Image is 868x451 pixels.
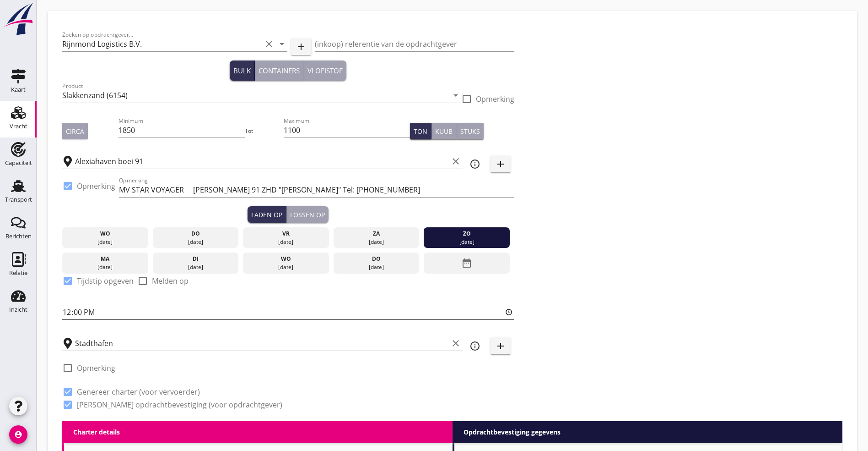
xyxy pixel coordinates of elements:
[335,263,417,271] div: [DATE]
[315,37,514,51] input: (inkoop) referentie van de opdrachtgever
[65,255,146,263] div: ma
[119,123,244,137] input: Minimum
[5,233,32,239] div: Berichten
[335,238,417,246] div: [DATE]
[230,60,255,81] button: Bulk
[248,206,286,223] button: Laden op
[62,123,88,139] button: Circa
[152,276,189,286] label: Melden op
[233,66,251,76] div: Bulk
[284,123,410,137] input: Maximum
[65,263,146,271] div: [DATE]
[245,255,327,263] div: wo
[259,66,300,76] div: Containers
[335,255,417,263] div: do
[276,38,287,49] i: arrow_drop_down
[77,400,282,409] label: [PERSON_NAME] opdrachtbevestiging (voor opdrachtgever)
[5,197,32,203] div: Transport
[296,41,307,52] i: add
[255,60,304,81] button: Containers
[450,338,461,349] i: clear
[264,38,275,49] i: clear
[286,206,329,223] button: Lossen op
[245,238,327,246] div: [DATE]
[450,90,461,101] i: arrow_drop_down
[119,182,514,197] input: Opmerking
[62,37,262,51] input: Zoeken op opdrachtgever...
[476,94,514,104] label: Opmerking
[426,238,507,246] div: [DATE]
[307,66,343,76] div: Vloeistof
[77,387,200,396] label: Genereer charter (voor vervoerder)
[461,255,472,271] i: date_range
[155,255,236,263] div: di
[304,60,346,81] button: Vloeistof
[410,123,431,139] button: Ton
[62,88,448,103] input: Product
[11,87,26,93] div: Kaart
[77,181,115,191] label: Opmerking
[335,230,417,238] div: za
[245,230,327,238] div: vr
[75,154,448,169] input: Laadplaats
[66,126,84,136] div: Circa
[414,126,427,136] div: Ton
[435,126,453,136] div: Kuub
[245,127,284,135] div: Tot
[75,336,448,351] input: Losplaats
[5,160,32,166] div: Capaciteit
[9,425,27,444] i: account_circle
[155,230,236,238] div: do
[251,210,282,220] div: Laden op
[65,238,146,246] div: [DATE]
[10,123,27,129] div: Vracht
[460,126,480,136] div: Stuks
[431,123,457,139] button: Kuub
[2,2,35,36] img: logo-small.a267ee39.svg
[469,159,480,170] i: info_outline
[290,210,325,220] div: Lossen op
[155,238,236,246] div: [DATE]
[245,263,327,271] div: [DATE]
[495,341,506,352] i: add
[469,341,480,352] i: info_outline
[457,123,484,139] button: Stuks
[65,230,146,238] div: wo
[77,276,134,286] label: Tijdstip opgeven
[450,156,461,167] i: clear
[77,363,115,373] label: Opmerking
[9,270,27,276] div: Relatie
[155,263,236,271] div: [DATE]
[9,307,27,313] div: Inzicht
[426,230,507,238] div: zo
[495,159,506,170] i: add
